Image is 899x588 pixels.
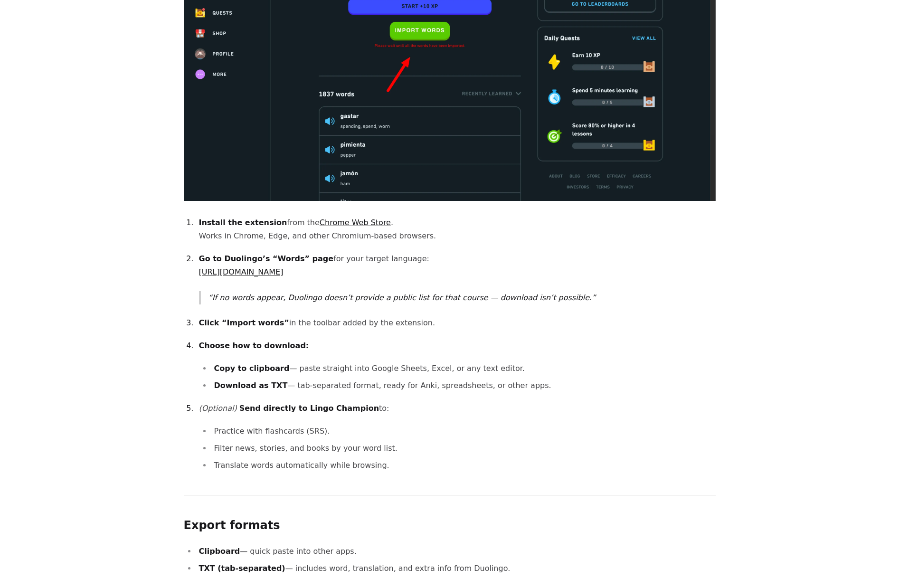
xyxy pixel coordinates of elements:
a: [URL][DOMAIN_NAME] [199,267,284,276]
a: Chrome Web Store [320,218,391,227]
li: Filter news, stories, and books by your word list. [211,442,716,455]
p: to: [199,402,716,415]
strong: Install the extension [199,218,287,227]
strong: Copy to clipboard [214,364,290,373]
strong: Choose how to download: [199,341,309,350]
p: in the toolbar added by the extension. [199,316,716,330]
strong: Send directly to Lingo Champion [239,404,379,413]
strong: Clipboard [199,547,240,556]
li: Practice with flashcards (SRS). [211,425,716,438]
strong: Go to Duolingo’s “Words” page [199,254,334,263]
p: for your target language: [199,252,716,279]
strong: Download as TXT [214,381,288,390]
h2: Export formats [184,518,716,533]
p: If no words appear, Duolingo doesn’t provide a public list for that course — download isn’t possi... [208,291,716,304]
strong: Click “Import words” [199,318,289,327]
li: — quick paste into other apps. [196,545,716,558]
strong: TXT (tab-separated) [199,564,285,573]
p: from the . Works in Chrome, Edge, and other Chromium-based browsers. [199,216,716,243]
li: — tab-separated format, ready for Anki, spreadsheets, or other apps. [211,379,716,392]
li: Translate words automatically while browsing. [211,459,716,472]
li: — paste straight into Google Sheets, Excel, or any text editor. [211,362,716,375]
li: — includes word, translation, and extra info from Duolingo. [196,562,716,575]
em: (Optional) [199,404,237,413]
